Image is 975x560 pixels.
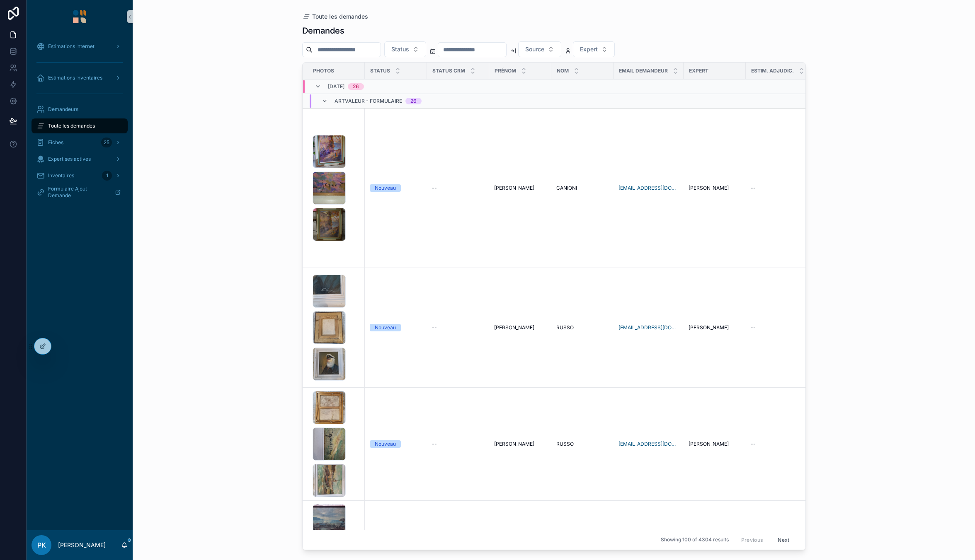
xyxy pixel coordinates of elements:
button: Select Button [518,41,561,57]
div: 25 [101,138,112,147]
span: Expert [580,45,598,53]
a: -- [751,441,805,447]
a: [PERSON_NAME] [689,441,741,447]
button: Select Button [573,41,615,57]
span: Estim. Adjudic. [751,68,794,74]
span: -- [751,441,756,447]
div: 1 [102,171,112,181]
a: CANIONI [556,185,609,191]
span: Formulaire Ajout Demande [48,186,108,199]
span: [PERSON_NAME] [689,441,729,447]
a: Toute les demandes [32,118,128,133]
a: [EMAIL_ADDRESS][DOMAIN_NAME] [618,185,679,191]
span: -- [751,324,756,331]
span: Source [525,45,544,53]
a: Nouveau [370,184,422,192]
span: RUSSO [556,324,574,331]
p: [PERSON_NAME] [58,541,106,549]
a: [PERSON_NAME] [689,185,741,191]
span: Photos [313,68,334,74]
span: [PERSON_NAME] [689,324,729,331]
a: Toute les demandes [302,12,368,21]
a: Estimations Internet [32,39,128,54]
div: 26 [353,83,359,90]
span: -- [432,441,437,447]
div: scrollable content [27,33,133,210]
a: -- [751,185,805,191]
span: Status CRM [432,68,465,74]
span: Estimations Internet [48,43,95,50]
span: -- [432,185,437,191]
div: Nouveau [375,440,396,448]
span: Showing 100 of 4304 results [661,537,729,543]
span: RUSSO [556,441,574,447]
div: Nouveau [375,184,396,192]
a: [PERSON_NAME] [494,185,546,191]
a: -- [432,441,484,447]
span: [PERSON_NAME] [494,185,534,191]
a: Nouveau [370,440,422,448]
span: -- [751,185,756,191]
span: [PERSON_NAME] [494,441,534,447]
span: Expertises actives [48,156,91,162]
span: Toute les demandes [312,12,368,21]
span: Inventaires [48,172,74,179]
a: RUSSO [556,324,609,331]
h1: Demandes [302,25,344,36]
div: 26 [410,98,417,104]
span: Email Demandeur [619,68,668,74]
span: Prénom [495,68,516,74]
span: [DATE] [328,83,344,90]
a: [PERSON_NAME] [494,441,546,447]
span: Fiches [48,139,63,146]
span: Nom [557,68,569,74]
a: -- [432,185,484,191]
a: [PERSON_NAME] [689,324,741,331]
span: PK [37,540,46,550]
button: Next [772,533,795,546]
span: [PERSON_NAME] [494,324,534,331]
span: Demandeurs [48,106,78,113]
img: App logo [73,10,86,23]
a: Expertises actives [32,152,128,167]
a: Estimations Inventaires [32,70,128,85]
span: [PERSON_NAME] [689,185,729,191]
button: Select Button [384,41,426,57]
a: Nouveau [370,324,422,331]
span: Estimations Inventaires [48,75,102,81]
span: Status [370,68,390,74]
a: [EMAIL_ADDRESS][DOMAIN_NAME] [618,441,679,447]
a: Inventaires1 [32,168,128,183]
span: -- [432,324,437,331]
a: [EMAIL_ADDRESS][DOMAIN_NAME] [618,324,679,331]
span: Toute les demandes [48,123,95,129]
a: Demandeurs [32,102,128,117]
span: Status [391,45,409,53]
a: -- [751,324,805,331]
a: Formulaire Ajout Demande [32,185,128,200]
div: Nouveau [375,324,396,331]
span: Artvaleur - Formulaire [335,98,402,104]
a: [PERSON_NAME] [494,324,546,331]
a: Fiches25 [32,135,128,150]
span: Expert [689,68,708,74]
a: -- [432,324,484,331]
a: RUSSO [556,441,609,447]
span: CANIONI [556,185,577,191]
